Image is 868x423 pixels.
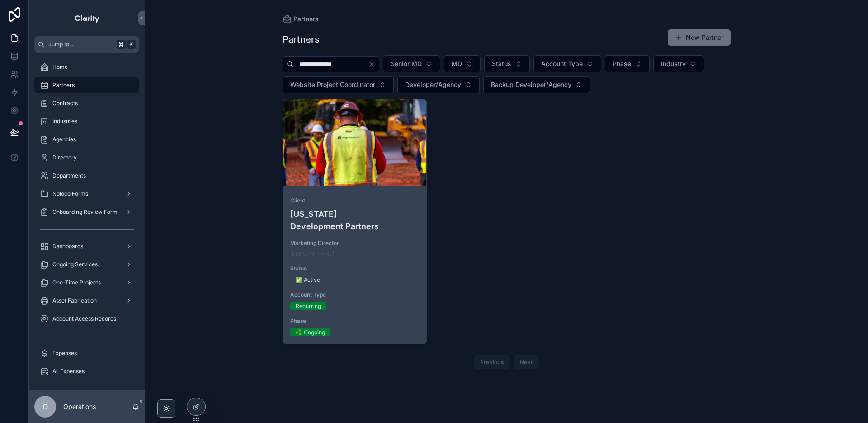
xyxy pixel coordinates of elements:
[290,197,420,204] span: Client
[290,240,420,247] span: Marketing Director
[52,82,75,89] span: Partners
[283,33,320,46] h1: Partners
[283,99,427,344] a: Client[US_STATE] Development PartnersMarketing Director[PERSON_NAME]Status✅ ActiveAccount TypeRec...
[391,59,422,68] span: Senior MD
[34,149,139,166] a: Directory
[444,55,481,72] button: Select Button
[48,41,113,48] span: Jump to...
[34,204,139,220] a: Onboarding Review Form
[52,208,118,216] span: Onboarding Review Form
[293,14,319,24] span: Partners
[661,59,686,68] span: Industry
[290,208,420,232] h4: [US_STATE] Development Partners
[34,113,139,130] a: Industries
[52,350,77,357] span: Expenses
[653,55,704,72] button: Select Button
[296,302,321,310] div: Recurring
[127,41,135,48] span: K
[668,29,731,46] button: New Partner
[613,59,631,68] span: Phase
[34,363,139,380] a: All Expenses
[52,136,76,143] span: Agencies
[34,59,139,75] a: Home
[452,59,462,68] span: MD
[283,14,319,24] a: Partners
[34,256,139,273] a: Ongoing Services
[52,315,116,322] span: Account Access Records
[34,293,139,309] a: Asset Fabrication
[52,154,77,161] span: Directory
[63,402,96,411] p: Operations
[34,345,139,361] a: Expenses
[541,59,583,68] span: Account Type
[34,168,139,184] a: Departments
[52,172,86,179] span: Departments
[34,238,139,255] a: Dashboards
[34,131,139,148] a: Agencies
[34,186,139,202] a: Noloco Forms
[34,274,139,291] a: One-Time Projects
[290,250,334,258] a: [PERSON_NAME]
[405,80,461,89] span: Developer/Agency
[52,368,85,375] span: All Expenses
[491,80,571,89] span: Backup Developer/Agency
[283,76,394,93] button: Select Button
[52,261,98,268] span: Ongoing Services
[52,279,101,286] span: One-Time Projects
[296,276,320,284] div: ✅ Active
[492,59,511,68] span: Status
[42,401,48,412] span: O
[29,53,145,390] div: scrollable content
[290,265,420,272] span: Status
[397,76,480,93] button: Select Button
[52,118,77,125] span: Industries
[283,99,427,186] div: DSC01757-Enhanced-NR.jpg
[290,80,375,89] span: Website Project Coordinator
[290,317,420,325] span: Phase
[52,63,68,71] span: Home
[74,11,100,25] img: App logo
[52,190,88,197] span: Noloco Forms
[605,55,650,72] button: Select Button
[383,55,440,72] button: Select Button
[533,55,601,72] button: Select Button
[52,243,83,250] span: Dashboards
[368,61,379,68] button: Clear
[34,95,139,111] a: Contracts
[34,311,139,327] a: Account Access Records
[52,100,78,107] span: Contracts
[52,297,97,304] span: Asset Fabrication
[296,328,325,336] div: ♻️ Ongoing
[34,77,139,93] a: Partners
[290,291,420,298] span: Account Type
[34,36,139,53] button: Jump to...K
[483,76,590,93] button: Select Button
[484,55,530,72] button: Select Button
